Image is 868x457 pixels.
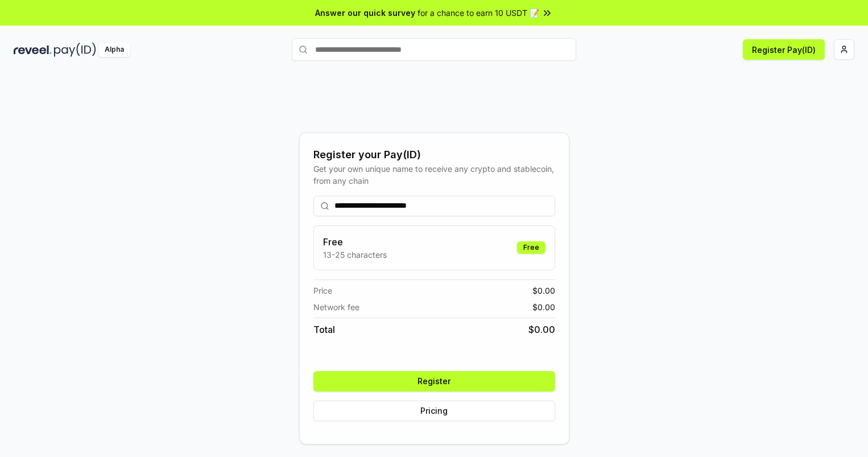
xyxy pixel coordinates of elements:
[313,285,332,297] span: Price
[532,301,555,313] span: $ 0.00
[532,285,555,297] span: $ 0.00
[54,43,96,57] img: pay_id
[743,39,825,60] button: Register Pay(ID)
[98,43,130,57] div: Alpha
[313,401,555,421] button: Pricing
[313,323,335,336] span: Total
[315,7,415,19] span: Answer our quick survey
[418,7,539,19] span: for a chance to earn 10 USDT 📝
[313,163,555,187] div: Get your own unique name to receive any crypto and stablecoin, from any chain
[14,43,52,57] img: reveel_dark
[313,371,555,392] button: Register
[313,301,359,313] span: Network fee
[313,147,555,163] div: Register your Pay(ID)
[323,235,387,249] h3: Free
[323,249,387,261] p: 13-25 characters
[517,241,545,254] div: Free
[528,323,555,336] span: $ 0.00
